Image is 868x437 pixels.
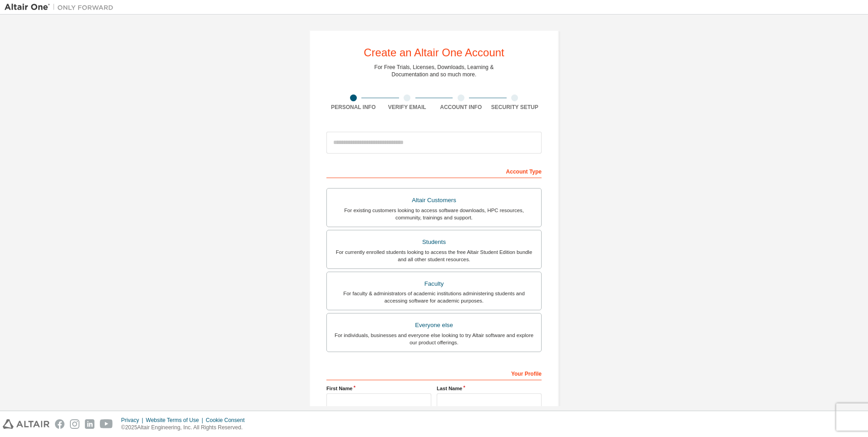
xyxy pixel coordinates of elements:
div: Students [332,236,536,248]
div: Website Terms of Use [146,417,206,424]
p: © 2025 Altair Engineering, Inc. All Rights Reserved. [121,424,250,432]
div: For individuals, businesses and everyone else looking to try Altair software and explore our prod... [332,332,536,346]
div: Altair Customers [332,194,536,207]
div: Verify Email [380,104,434,111]
div: Privacy [121,417,146,424]
div: Everyone else [332,319,536,332]
img: facebook.svg [55,419,64,429]
div: Cookie Consent [206,417,250,424]
img: youtube.svg [100,419,113,429]
div: Personal Info [326,104,380,111]
div: Create an Altair One Account [364,47,504,58]
label: First Name [326,385,431,392]
div: For faculty & administrators of academic institutions administering students and accessing softwa... [332,290,536,304]
div: Account Info [434,104,488,111]
img: instagram.svg [70,419,79,429]
img: altair_logo.svg [3,419,49,429]
label: Last Name [437,385,542,392]
div: Account Type [326,164,542,178]
div: Faculty [332,278,536,290]
img: Altair One [5,3,118,12]
div: For existing customers looking to access software downloads, HPC resources, community, trainings ... [332,207,536,221]
div: For currently enrolled students looking to access the free Altair Student Edition bundle and all ... [332,248,536,263]
div: Your Profile [326,366,542,380]
img: linkedin.svg [85,419,94,429]
div: Security Setup [488,104,542,111]
div: For Free Trials, Licenses, Downloads, Learning & Documentation and so much more. [375,64,494,78]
